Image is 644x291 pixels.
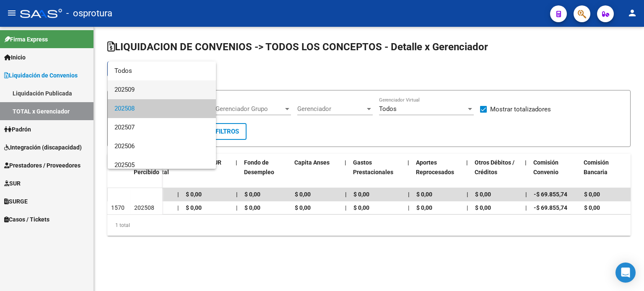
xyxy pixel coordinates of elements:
[114,156,209,175] span: 202505
[114,137,209,156] span: 202506
[114,99,209,118] span: 202508
[114,62,209,80] span: Todos
[114,118,209,137] span: 202507
[615,263,636,283] div: Open Intercom Messenger
[114,80,209,99] span: 202509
